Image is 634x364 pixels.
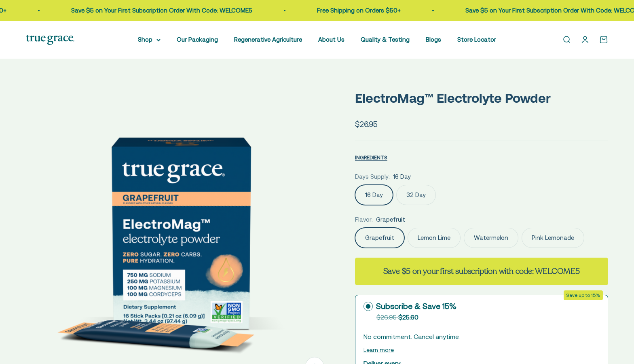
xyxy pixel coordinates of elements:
[313,7,397,14] a: Free Shipping on Orders $50+
[234,36,302,43] a: Regenerative Agriculture
[355,154,387,161] span: INGREDIENTS
[426,36,441,43] a: Blogs
[393,172,411,182] span: 16 Day
[355,215,373,224] legend: Flavor:
[355,88,608,108] p: ElectroMag™ Electrolyte Powder
[67,6,248,15] p: Save $5 on Your First Subscription Order With Code: WELCOME5
[361,36,410,43] a: Quality & Testing
[355,118,378,130] sale-price: $26.95
[318,36,344,43] a: About Us
[383,266,580,277] strong: Save $5 on your first subscription with code: WELCOME5
[355,172,390,182] legend: Days Supply:
[177,36,218,43] a: Our Packaging
[355,152,387,162] button: INGREDIENTS
[376,215,405,224] span: Grapefruit
[138,35,161,44] summary: Shop
[457,36,496,43] a: Store Locator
